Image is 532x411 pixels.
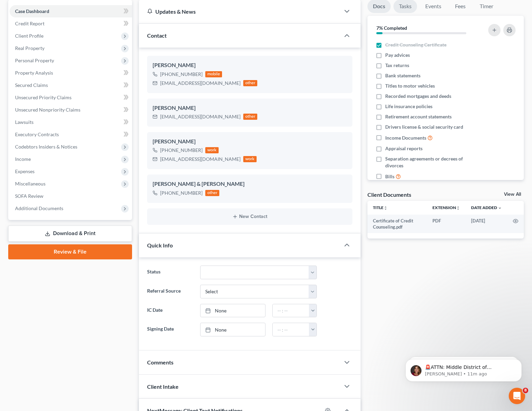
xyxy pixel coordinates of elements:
input: -- : -- [273,304,309,317]
a: Date Added expand_more [471,205,502,210]
div: [PHONE_NUMBER] [160,190,203,196]
i: expand_more [498,206,502,210]
span: Property Analysis [15,70,53,76]
i: unfold_more [456,206,460,210]
td: [DATE] [466,215,507,233]
div: Updates & News [147,8,332,15]
a: Lawsuits [10,116,132,128]
button: go back [4,3,17,16]
a: Review & File [8,244,132,259]
span: 8 [523,388,528,393]
div: [PHONE_NUMBER] [160,71,203,78]
span: SOFA Review [15,193,43,199]
a: View All [504,192,521,197]
label: Status [144,266,197,279]
div: Shell Case Import [21,186,131,204]
a: SOFA Review [10,190,132,202]
span: Pay advices [385,52,410,59]
div: mobile [205,71,222,77]
span: Credit Counseling Certificate [385,41,446,48]
a: Extensionunfold_more [432,205,460,210]
span: Appraisal reports [385,145,423,152]
div: i need help using my next chapter data to create a chapter 11 plan. my case is in CA Northern Ban... [30,26,126,47]
div: [PERSON_NAME] & [PERSON_NAME] [153,180,347,188]
div: In the meantime, these articles might help: [5,108,112,130]
span: Separation agreements or decrees of divorces [385,155,479,169]
span: Quick Info [147,242,173,248]
button: Send a message… [117,221,128,232]
div: New messages divider [5,137,131,137]
iframe: Intercom notifications message [395,345,532,393]
button: Upload attachment [33,224,38,230]
button: Home [107,3,120,16]
div: Operator says… [5,108,131,131]
td: Certificate of Credit Counseling.pdf [367,215,427,233]
span: Codebtors Insiders & Notices [15,144,77,150]
div: other [243,80,258,86]
span: Credit Report [15,21,44,26]
div: [PERSON_NAME] [153,104,347,112]
button: Gif picker [22,224,27,230]
strong: Shell Case Import [28,192,76,198]
span: Contact [147,32,167,39]
span: Retirement account statements [385,113,452,120]
span: Unsecured Priority Claims [15,94,72,100]
a: More in the Help Center [21,204,131,221]
p: The team can also help [33,9,85,15]
div: [EMAIL_ADDRESS][DOMAIN_NAME] [160,113,241,120]
div: Client Documents [367,191,411,198]
span: Secured Claims [15,82,48,88]
a: Executory Contracts [10,128,132,141]
span: Client Profile [15,33,43,39]
span: Executory Contracts [15,131,59,137]
a: Case Dashboard [10,5,132,17]
h1: Operator [33,3,57,9]
div: other [243,114,258,120]
b: A few hours [17,98,49,103]
strong: All Cases View [28,149,67,154]
a: None [200,304,265,317]
span: Expenses [15,168,35,174]
textarea: Message… [6,210,131,221]
div: [EMAIL_ADDRESS][DOMAIN_NAME] [160,80,241,87]
a: Titleunfold_more [373,205,388,210]
div: Operator says… [5,56,131,109]
div: [PERSON_NAME] [153,138,347,146]
a: Unsecured Priority Claims [10,91,132,104]
div: [PHONE_NUMBER] [160,147,203,154]
div: [PERSON_NAME] [153,61,347,69]
label: Referral Source [144,285,197,298]
div: work [205,147,219,153]
div: You’ll get replies here and in your email: ✉️ [11,60,107,87]
label: IC Date [144,304,197,318]
button: Start recording [43,224,49,230]
span: Unsecured Nonpriority Claims [15,107,80,113]
span: Drivers license & social security card [385,124,463,130]
a: Unsecured Nonpriority Claims [10,104,132,116]
iframe: Intercom live chat [509,388,525,404]
span: Income [15,156,31,162]
span: Client Intake [147,383,179,390]
div: Our usual reply time 🕒 [11,90,107,104]
div: i need help using my next chapter data to create a chapter 11 plan. my case is in CA Northern Ban... [25,22,131,51]
button: New Contact [153,214,347,219]
div: You’ll get replies here and in your email:✉️[PERSON_NAME][EMAIL_ADDRESS][DOMAIN_NAME]Our usual re... [5,56,112,108]
b: [PERSON_NAME][EMAIL_ADDRESS][DOMAIN_NAME] [11,74,104,86]
img: Profile image for Operator [5,207,16,218]
span: Additional Documents [15,205,63,211]
div: Filing a Case with ECF through NextChapter [21,161,131,186]
span: Case Dashboard [15,8,49,14]
a: Secured Claims [10,79,132,91]
span: Recorded mortgages and deeds [385,93,451,100]
span: Personal Property [15,57,54,63]
div: Operator says… [5,142,131,230]
label: Signing Date [144,323,197,336]
span: Tax returns [385,62,409,69]
span: Lawsuits [15,119,34,125]
div: In the meantime, these articles might help: [11,113,107,126]
img: Profile image for Operator [20,4,30,15]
